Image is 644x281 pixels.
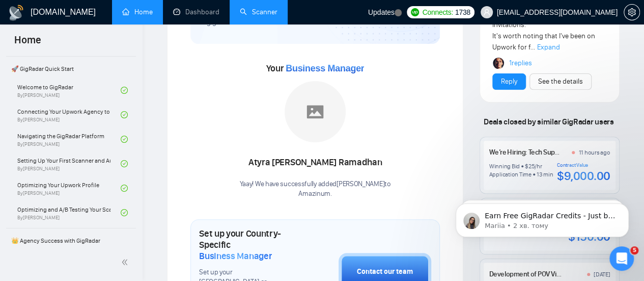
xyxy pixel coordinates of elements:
[17,177,121,199] a: Optimizing Your Upwork ProfileBy[PERSON_NAME]
[121,136,128,143] span: check-circle
[501,76,517,87] a: Reply
[121,87,128,94] span: check-circle
[489,162,519,170] div: Winning Bid
[285,81,346,142] img: placeholder.png
[17,104,121,126] a: Connecting Your Upwork Agency to GigRadarBy[PERSON_NAME]
[199,228,288,262] h1: Set up your Country-Specific
[509,58,532,68] a: 1replies
[122,8,153,16] a: homeHome
[121,111,128,118] span: check-circle
[121,257,131,267] span: double-left
[121,209,128,216] span: check-circle
[624,8,639,16] span: setting
[17,152,121,175] a: Setting Up Your First Scanner and Auto-BidderBy[PERSON_NAME]
[357,266,413,277] div: Contact our team
[17,201,121,224] a: Optimizing and A/B Testing Your Scanner for Better ResultsBy[PERSON_NAME]
[525,162,528,170] div: $
[8,5,24,21] img: logo
[557,162,610,168] div: Contract Value
[17,128,121,150] a: Navigating the GigRadar PlatformBy[PERSON_NAME]
[609,246,634,271] iframe: Intercom live chat
[480,113,618,131] span: Deals closed by similar GigRadar users
[440,182,644,253] iframe: Intercom notifications повідомлення
[240,154,391,171] div: Atyra [PERSON_NAME] Ramadhan
[199,250,272,262] span: Business Manager
[492,73,526,90] button: Reply
[240,8,277,16] a: searchScanner
[286,63,364,73] span: Business Manager
[121,160,128,167] span: check-circle
[529,73,592,90] button: See the details
[6,33,49,54] span: Home
[535,162,542,170] div: /hr
[121,185,128,192] span: check-circle
[422,7,453,18] span: Connects:
[17,79,121,101] a: Welcome to GigRadarBy[PERSON_NAME]
[7,59,135,79] span: 🚀 GigRadar Quick Start
[537,43,560,52] span: Expand
[411,8,419,16] img: upwork-logo.png
[266,63,365,74] span: Your
[240,180,391,199] div: Yaay! We have successfully added [PERSON_NAME] to
[594,270,610,278] div: [DATE]
[557,168,610,184] div: $9,000.00
[624,8,640,16] a: setting
[173,8,219,16] a: dashboardDashboard
[630,246,638,254] span: 5
[240,189,391,199] p: Amazinum .
[537,170,553,178] div: 13 min
[528,162,535,170] div: 25
[483,9,490,16] span: user
[578,148,610,157] div: 11 hours ago
[624,4,640,20] button: setting
[489,170,531,178] div: Application Time
[7,231,135,251] span: 👑 Agency Success with GigRadar
[538,76,583,87] a: See the details
[455,7,470,18] span: 1738
[368,8,395,16] span: Updates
